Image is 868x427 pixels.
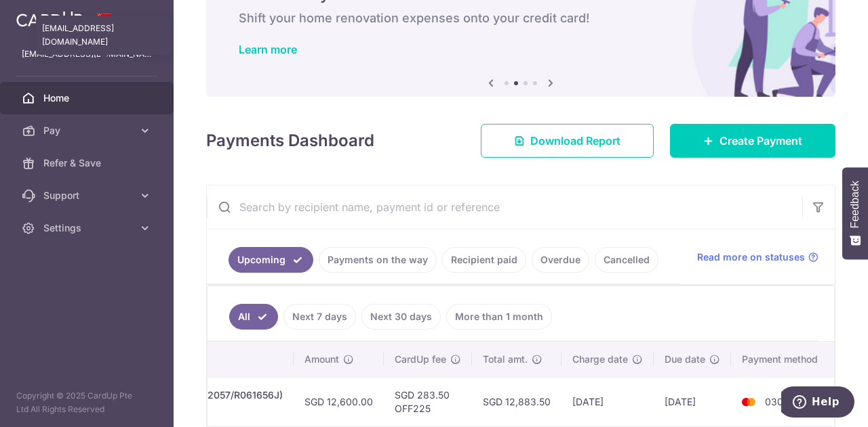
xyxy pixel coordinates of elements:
[384,377,472,426] td: SGD 283.50 OFF225
[530,133,620,149] span: Download Report
[294,377,384,426] td: SGD 12,600.00
[442,247,526,273] a: Recipient paid
[719,133,802,149] span: Create Payment
[22,47,152,61] p: [EMAIL_ADDRESS][DOMAIN_NAME]
[43,189,133,202] span: Support
[43,91,133,105] span: Home
[849,181,861,228] span: Feedback
[16,11,83,27] img: CardUp
[43,124,133,137] span: Pay
[654,377,731,426] td: [DATE]
[304,353,339,366] span: Amount
[229,247,313,273] a: Upcoming
[670,124,835,158] a: Create Payment
[319,247,437,273] a: Payments on the way
[43,221,133,235] span: Settings
[395,353,446,366] span: CardUp fee
[481,124,654,158] a: Download Report
[697,250,805,264] span: Read more on statuses
[207,185,802,229] input: Search by recipient name, payment id or reference
[572,353,628,366] span: Charge date
[472,377,561,426] td: SGD 12,883.50
[361,304,441,330] a: Next 30 days
[43,156,133,170] span: Refer & Save
[735,394,762,410] img: Bank Card
[36,16,172,55] div: [EMAIL_ADDRESS][DOMAIN_NAME]
[595,247,658,273] a: Cancelled
[283,304,356,330] a: Next 7 days
[765,396,789,407] span: 0303
[665,353,705,366] span: Due date
[239,10,803,26] h6: Shift your home renovation expenses onto your credit card!
[731,342,834,377] th: Payment method
[483,353,528,366] span: Total amt.
[206,129,374,153] h4: Payments Dashboard
[561,377,654,426] td: [DATE]
[697,250,818,264] a: Read more on statuses
[781,386,854,420] iframe: Opens a widget where you can find more information
[229,304,278,330] a: All
[446,304,552,330] a: More than 1 month
[239,43,297,56] a: Learn more
[532,247,589,273] a: Overdue
[842,167,868,259] button: Feedback - Show survey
